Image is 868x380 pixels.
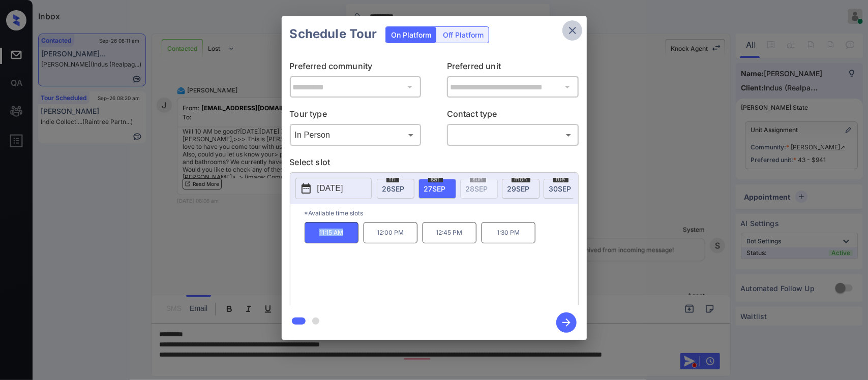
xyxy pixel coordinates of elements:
[507,184,530,193] span: 29 SEP
[438,27,489,43] div: Off Platform
[447,60,579,76] p: Preferred unit
[424,184,446,193] span: 27 SEP
[428,176,443,182] span: sat
[447,108,579,124] p: Contact type
[305,222,358,243] p: 11:15 AM
[282,16,385,52] h2: Schedule Tour
[377,179,414,199] div: date-select
[550,309,583,336] button: btn-next
[386,176,399,182] span: fri
[549,184,572,193] span: 30 SEP
[482,222,535,243] p: 1:30 PM
[562,20,583,41] button: close
[290,156,579,172] p: Select slot
[290,108,422,124] p: Tour type
[317,182,343,195] p: [DATE]
[423,222,476,243] p: 12:45 PM
[290,60,422,76] p: Preferred community
[295,178,372,199] button: [DATE]
[418,179,456,199] div: date-select
[544,179,581,199] div: date-select
[364,222,417,243] p: 12:00 PM
[305,204,578,222] p: *Available time slots
[512,176,530,182] span: mon
[292,126,419,143] div: In Person
[382,184,405,193] span: 26 SEP
[386,27,436,43] div: On Platform
[502,179,540,199] div: date-select
[553,176,568,182] span: tue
